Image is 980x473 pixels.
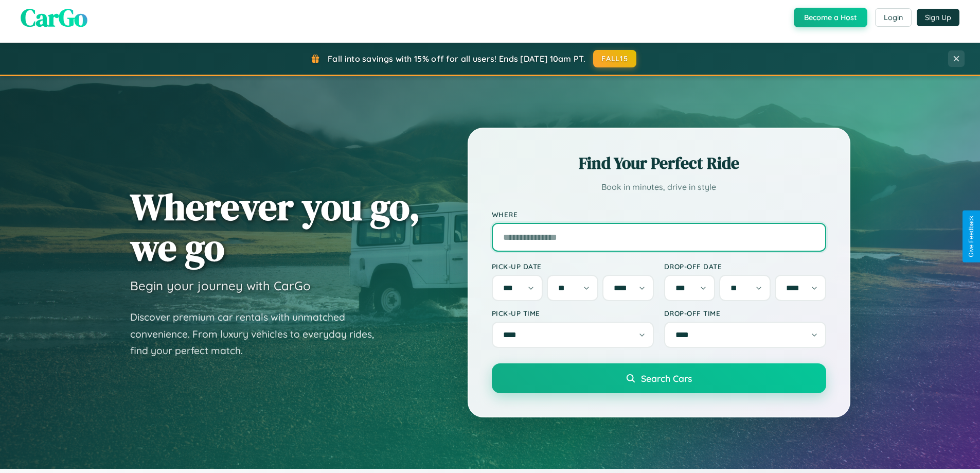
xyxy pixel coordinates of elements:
span: Fall into savings with 15% off for all users! Ends [DATE] 10am PT. [328,54,585,64]
label: Pick-up Time [492,309,654,318]
label: Drop-off Time [664,309,826,318]
button: Become a Host [794,8,867,27]
label: Where [492,210,826,219]
h3: Begin your journey with CarGo [130,278,311,293]
button: FALL15 [593,50,636,67]
label: Drop-off Date [664,262,826,271]
button: Sign Up [917,9,959,26]
p: Book in minutes, drive in style [492,180,826,195]
h1: Wherever you go, we go [130,186,420,268]
button: Login [875,8,912,27]
p: Discover premium car rentals with unmatched convenience. From luxury vehicles to everyday rides, ... [130,309,387,359]
h2: Find Your Perfect Ride [492,152,826,174]
div: Give Feedback [968,216,975,257]
span: Search Cars [641,373,692,384]
label: Pick-up Date [492,262,654,271]
button: Search Cars [492,363,826,393]
span: CarGo [21,1,87,34]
